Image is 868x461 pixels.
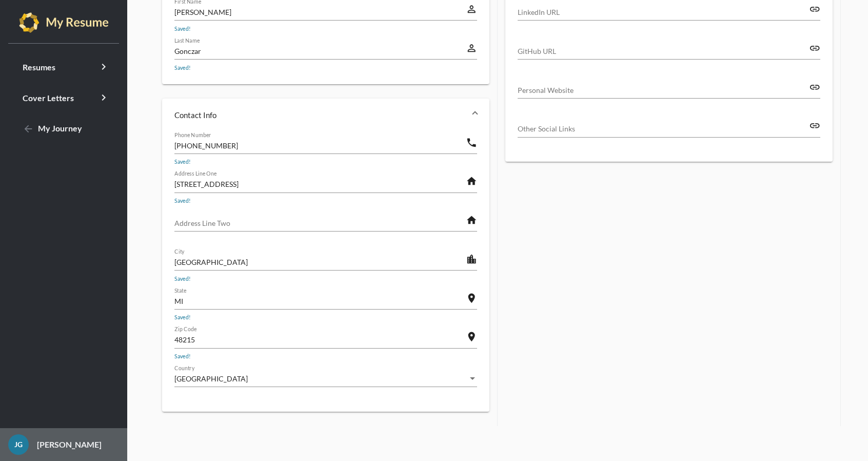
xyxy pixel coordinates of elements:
input: Zip Code [174,334,466,345]
input: GitHub URL [518,46,809,56]
mat-icon: arrow_back [23,123,35,136]
input: State [174,296,466,306]
mat-hint: Saved! [174,24,191,34]
i: keyboard_arrow_right [97,91,110,104]
mat-icon: perm_identity [466,3,477,15]
input: City [174,257,466,267]
mat-icon: link [809,120,820,132]
mat-icon: link [809,42,820,54]
mat-icon: phone [466,137,477,149]
input: LinkedIn URL [518,7,809,17]
input: Personal Website [518,85,809,95]
input: Address Line One [174,179,466,189]
mat-select: Country [174,373,477,384]
input: First Name [174,7,466,17]
mat-icon: link [809,3,820,15]
mat-expansion-panel-header: Contact Info [162,99,489,131]
img: my-resume-light.png [19,12,109,33]
mat-hint: Saved! [174,63,191,73]
i: keyboard_arrow_right [97,61,110,73]
mat-icon: location_city [466,253,477,265]
mat-icon: home [466,175,477,187]
input: Other Social Links [518,123,809,134]
span: Resumes [23,62,55,72]
input: Address Line Two [174,218,466,228]
input: Last Name [174,46,466,56]
span: [GEOGRAPHIC_DATA] [174,374,248,383]
mat-hint: Saved! [174,196,191,206]
mat-hint: Saved! [174,157,191,167]
span: Cover Letters [23,93,74,103]
mat-panel-title: Contact Info [174,110,465,120]
mat-icon: link [809,81,820,93]
mat-hint: Saved! [174,274,191,284]
p: [PERSON_NAME] [29,438,102,451]
mat-icon: perm_identity [466,42,477,54]
mat-icon: location_on [466,331,477,343]
span: My Journey [23,123,82,133]
div: JG [8,434,29,455]
a: My Journey [12,117,115,141]
mat-icon: location_on [466,292,477,304]
mat-hint: Saved! [174,351,191,362]
input: Phone Number [174,140,466,151]
div: Contact Info [162,131,489,412]
mat-icon: home [466,214,477,226]
mat-hint: Saved! [174,312,191,323]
